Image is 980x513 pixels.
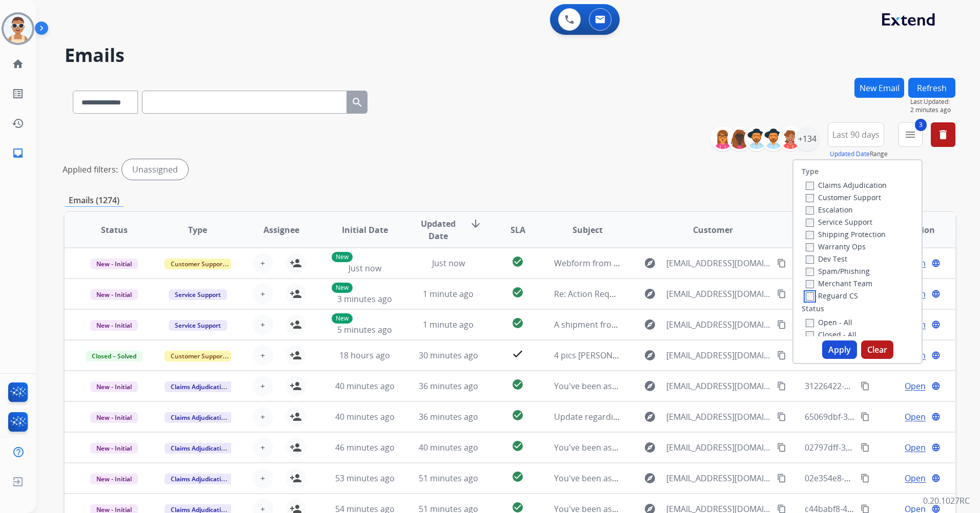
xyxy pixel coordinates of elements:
[802,166,819,177] label: Type
[65,45,955,66] h2: Emails
[644,318,656,331] mat-icon: explore
[931,381,941,391] mat-icon: language
[908,78,955,98] button: Refresh
[290,441,302,454] mat-icon: person_add
[423,319,474,330] span: 1 minute ago
[830,149,888,158] span: Range
[554,380,876,392] span: You've been assigned a new service order: 5779a3b0-f5d6-472e-85c9-03e1b18778e5
[12,147,24,159] mat-icon: inbox
[805,473,959,484] span: 02e354e8-7bd4-412f-a36f-f00b498a6b5b
[12,58,24,70] mat-icon: home
[349,263,381,274] span: Just now
[806,242,866,251] label: Warranty Ops
[777,381,786,391] mat-icon: content_copy
[805,442,959,453] span: 02797dff-34d0-445e-abe6-18efa9b22a32
[290,349,302,361] mat-icon: person_add
[644,288,656,300] mat-icon: explore
[90,412,138,423] span: New - Initial
[806,205,853,215] label: Escalation
[419,380,478,392] span: 36 minutes ago
[4,14,32,43] img: avatar
[512,409,524,421] mat-icon: check_circle
[915,119,927,131] span: 3
[644,441,656,454] mat-icon: explore
[65,194,124,207] p: Emails (1274)
[904,129,916,141] mat-icon: menu
[806,193,881,202] label: Customer Support
[90,259,138,269] span: New - Initial
[806,292,814,301] input: Reguard CS
[931,443,941,452] mat-icon: language
[554,350,727,361] span: 4 pics [PERSON_NAME] tel [PHONE_NUMBER]
[931,289,941,298] mat-icon: language
[86,351,142,361] span: Closed – Solved
[898,122,923,147] button: 3
[806,331,814,339] input: Closed - All
[290,472,302,484] mat-icon: person_add
[469,218,482,230] mat-icon: arrow_downward
[806,182,814,190] input: Claims Adjudication
[644,411,656,423] mat-icon: explore
[806,180,887,190] label: Claims Adjudication
[512,317,524,329] mat-icon: check_circle
[12,88,24,100] mat-icon: list_alt
[931,259,941,268] mat-icon: language
[290,380,302,392] mat-icon: person_add
[512,348,524,360] mat-icon: check
[101,224,128,236] span: Status
[332,252,353,262] p: New
[806,279,872,288] label: Merchant Team
[806,194,814,202] input: Customer Support
[90,381,138,392] span: New - Initial
[335,411,395,422] span: 40 minutes ago
[806,217,872,227] label: Service Support
[122,159,188,180] div: Unassigned
[666,472,771,484] span: [EMAIL_ADDRESS][DOMAIN_NAME]
[806,319,814,327] input: Open - All
[830,150,870,158] button: Updated Date
[666,380,771,392] span: [EMAIL_ADDRESS][DOMAIN_NAME]
[923,495,970,507] p: 0.20.1027RC
[554,473,877,484] span: You've been assigned a new service order: 18c36325-9a40-4352-9eec-ee9ac3d2b506
[253,253,273,273] button: +
[165,412,235,423] span: Claims Adjudication
[573,224,603,236] span: Subject
[419,442,478,453] span: 40 minutes ago
[90,320,138,331] span: New - Initial
[253,437,273,458] button: +
[260,472,265,484] span: +
[822,340,857,359] button: Apply
[806,206,814,215] input: Escalation
[554,258,786,269] span: Webform from [EMAIL_ADDRESS][DOMAIN_NAME] on [DATE]
[415,218,461,242] span: Updated Date
[260,318,265,331] span: +
[777,351,786,360] mat-icon: content_copy
[828,122,884,147] button: Last 90 days
[910,98,955,106] span: Last Updated:
[931,320,941,329] mat-icon: language
[169,320,227,331] span: Service Support
[777,320,786,329] mat-icon: content_copy
[910,106,955,114] span: 2 minutes ago
[644,349,656,361] mat-icon: explore
[253,468,273,488] button: +
[554,411,946,422] span: Update regarding your fulfillment method for Service Order: 18c36325-9a40-4352-9eec-ee9ac3d2b506
[931,474,941,483] mat-icon: language
[335,473,395,484] span: 53 minutes ago
[263,224,299,236] span: Assignee
[666,318,771,331] span: [EMAIL_ADDRESS][DOMAIN_NAME]
[806,219,814,227] input: Service Support
[351,96,363,109] mat-icon: search
[260,257,265,269] span: +
[905,441,926,454] span: Open
[165,351,231,361] span: Customer Support
[419,350,478,361] span: 30 minutes ago
[90,443,138,454] span: New - Initial
[861,474,870,483] mat-icon: content_copy
[332,283,353,293] p: New
[512,440,524,452] mat-icon: check_circle
[806,243,814,251] input: Warranty Ops
[777,259,786,268] mat-icon: content_copy
[432,258,465,269] span: Just now
[644,472,656,484] mat-icon: explore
